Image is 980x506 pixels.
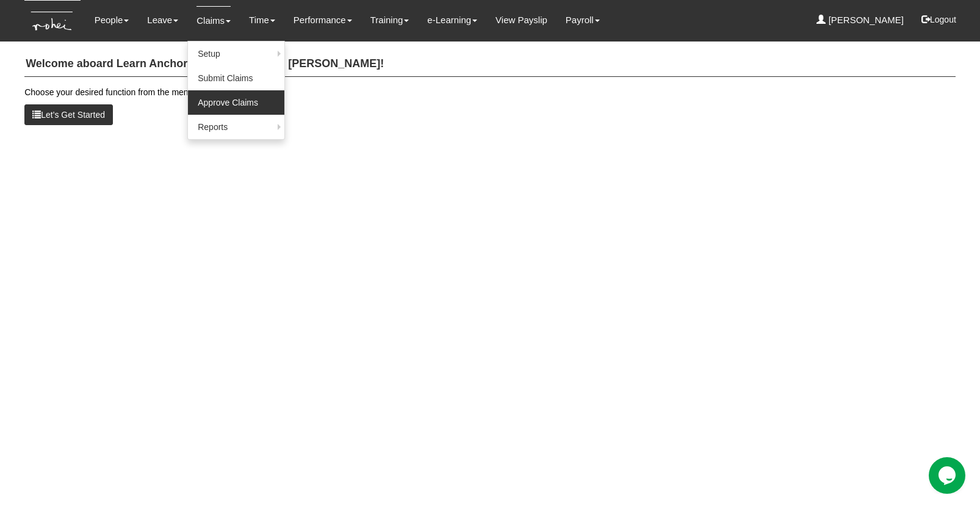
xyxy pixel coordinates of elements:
[188,42,284,66] a: Setup
[24,52,956,77] h4: Welcome aboard Learn Anchor, [PERSON_NAME] [PERSON_NAME]!
[147,6,178,34] a: Leave
[816,6,904,34] a: [PERSON_NAME]
[249,6,275,34] a: Time
[188,90,284,115] a: Approve Claims
[188,115,284,139] a: Reports
[913,5,965,34] button: Logout
[196,6,231,35] a: Claims
[929,457,968,494] iframe: chat widget
[495,6,547,34] a: View Payslip
[566,6,600,34] a: Payroll
[370,6,409,34] a: Training
[427,6,477,34] a: e-Learning
[294,6,352,34] a: Performance
[188,66,284,90] a: Submit Claims
[24,104,113,125] button: Let’s Get Started
[24,1,80,42] img: KTs7HI1dOZG7tu7pUkOpGGQAiEQAiEQAj0IhBB1wtXDg6BEAiBEAiBEAiB4RGIoBtemSRFIRACIRACIRACIdCLQARdL1w5OAR...
[95,6,129,34] a: People
[24,86,956,98] p: Choose your desired function from the menu above.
